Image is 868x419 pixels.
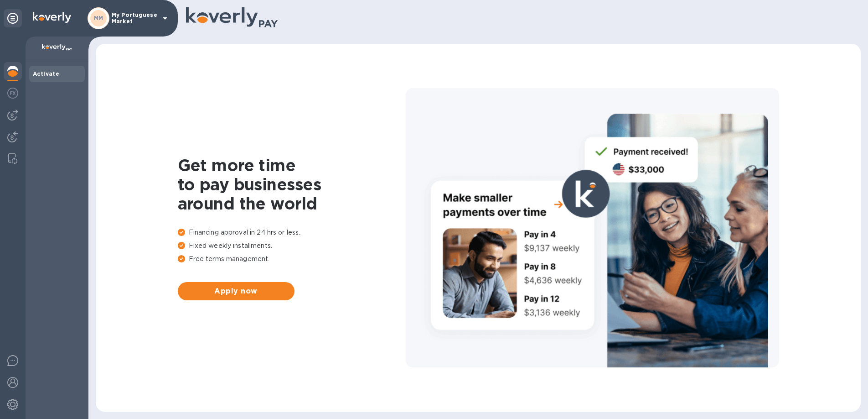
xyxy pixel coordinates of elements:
p: Free terms management. [178,254,406,264]
p: My Portuguese Market [112,12,157,25]
b: MM [94,15,103,21]
img: Foreign exchange [7,88,18,99]
b: Activate [33,70,59,77]
button: Apply now [178,282,294,300]
p: Fixed weekly installments. [178,241,406,251]
img: Logo [33,12,71,23]
span: Apply now [185,286,287,297]
p: Financing approval in 24 hrs or less. [178,228,406,237]
h1: Get more time to pay businesses around the world [178,156,406,213]
div: Unpin categories [4,9,22,27]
